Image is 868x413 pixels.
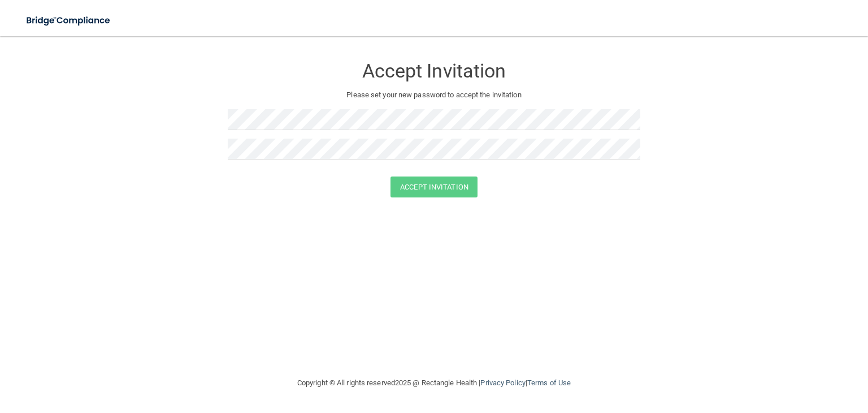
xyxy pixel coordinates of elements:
[236,88,632,102] p: Please set your new password to accept the invitation
[527,378,571,387] a: Terms of Use
[228,61,640,81] h3: Accept Invitation
[228,365,640,401] div: Copyright © All rights reserved 2025 @ Rectangle Health | |
[390,177,478,197] button: Accept Invitation
[480,378,525,387] a: Privacy Policy
[17,9,121,32] img: bridge_compliance_login_screen.278c3ca4.svg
